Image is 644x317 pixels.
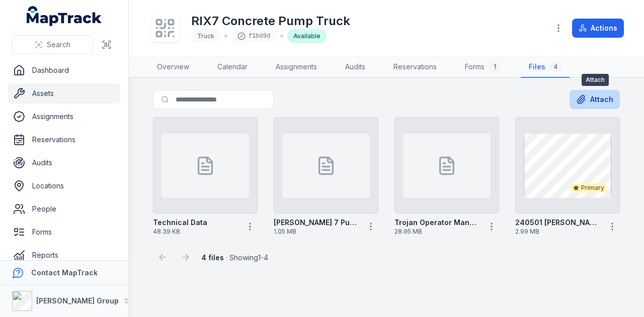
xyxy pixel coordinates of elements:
strong: 240501 [PERSON_NAME] 7 [515,218,601,228]
span: 2.99 MB [515,228,601,236]
span: Search [47,40,70,50]
span: 28.95 MB [394,228,480,236]
a: People [8,199,120,219]
div: 4 [549,61,561,73]
div: Primary [570,183,607,193]
h1: RIX7 Concrete Pump Truck [191,13,350,29]
a: Files4 [521,57,570,78]
span: · Showing 1 - 4 [201,253,268,262]
button: Search [12,35,93,54]
a: MapTrack [27,6,102,26]
a: Reservations [385,57,445,78]
a: Reservations [8,130,120,150]
span: 1.05 MB [274,228,359,236]
span: Truck [197,32,214,40]
a: Audits [337,57,373,78]
a: Calendar [209,57,256,78]
strong: 4 files [201,253,224,262]
a: Forms1 [457,57,509,78]
a: Overview [149,57,197,78]
button: Actions [572,19,624,38]
a: Locations [8,176,120,196]
strong: [PERSON_NAME] Group [36,296,119,305]
a: Dashboard [8,60,120,80]
button: Attach [570,90,620,109]
div: f1bd9d [231,29,276,43]
strong: Technical Data [153,218,207,228]
div: 1 [489,61,501,73]
a: Assignments [8,107,120,127]
strong: Contact MapTrack [31,268,98,277]
strong: [PERSON_NAME] 7 Pump Truck - Plant Risk Assessment [274,218,359,228]
a: Audits [8,153,120,173]
span: 48.39 KB [153,228,238,236]
a: Reports [8,245,120,265]
a: Assets [8,83,120,103]
a: Assignments [268,57,325,78]
a: Forms [8,222,120,242]
span: Attach [582,74,609,86]
strong: Trojan Operator Manual [394,218,480,228]
div: Available [287,29,327,43]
